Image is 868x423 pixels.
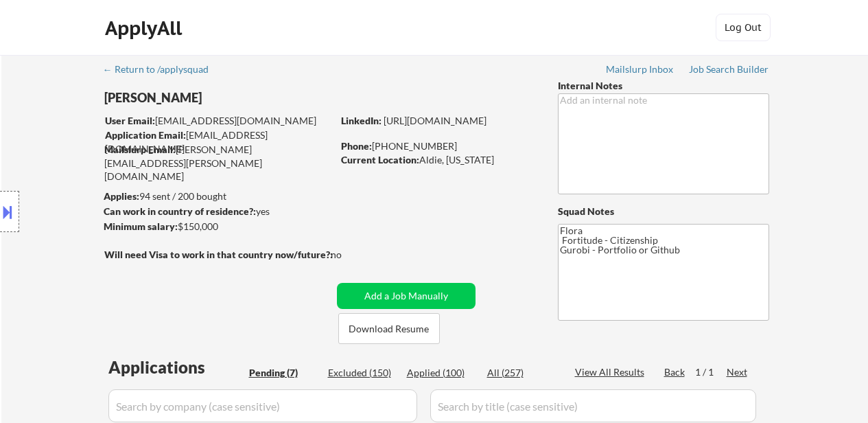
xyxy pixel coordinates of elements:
[331,248,370,262] div: no
[341,139,535,153] div: [PHONE_NUMBER]
[575,365,648,379] div: View All Results
[407,366,476,380] div: Applied (100)
[487,366,556,380] div: All (257)
[716,14,771,41] button: Log Out
[606,65,675,74] div: Mailslurp Inbox
[103,65,222,74] div: ← Return to /applysquad
[558,205,769,218] div: Squad Notes
[249,366,318,380] div: Pending (7)
[108,359,244,376] div: Applications
[689,64,769,78] a: Job Search Builder
[103,64,222,78] a: ← Return to /applysquad
[558,79,769,93] div: Internal Notes
[328,366,397,380] div: Excluded (150)
[727,365,749,379] div: Next
[105,16,186,40] div: ApplyAll
[341,140,372,152] strong: Phone:
[338,313,440,344] button: Download Resume
[664,365,686,379] div: Back
[606,64,675,78] a: Mailslurp Inbox
[341,115,382,126] strong: LinkedIn:
[430,389,756,422] input: Search by title (case sensitive)
[108,389,417,422] input: Search by company (case sensitive)
[341,153,535,167] div: Aldie, [US_STATE]
[384,115,486,126] a: [URL][DOMAIN_NAME]
[695,365,727,379] div: 1 / 1
[689,65,769,74] div: Job Search Builder
[337,283,476,309] button: Add a Job Manually
[341,154,419,165] strong: Current Location:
